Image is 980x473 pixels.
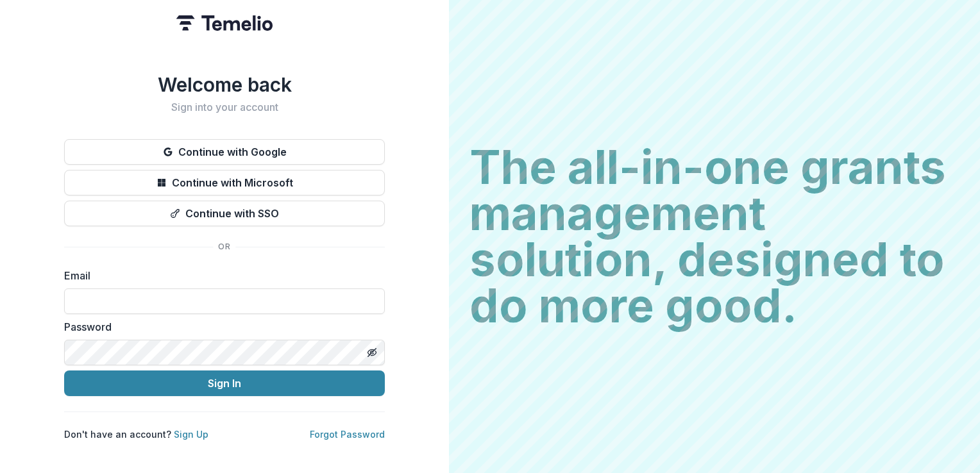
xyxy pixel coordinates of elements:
label: Email [64,268,377,283]
h1: Welcome back [64,73,385,96]
button: Continue with Microsoft [64,170,385,195]
button: Sign In [64,370,385,396]
a: Forgot Password [310,429,385,440]
p: Don't have an account? [64,427,208,441]
button: Toggle password visibility [362,342,382,363]
a: Sign Up [174,429,208,440]
img: Temelio [176,15,273,31]
h2: Sign into your account [64,101,385,113]
label: Password [64,319,377,335]
button: Continue with SSO [64,201,385,226]
button: Continue with Google [64,139,385,165]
